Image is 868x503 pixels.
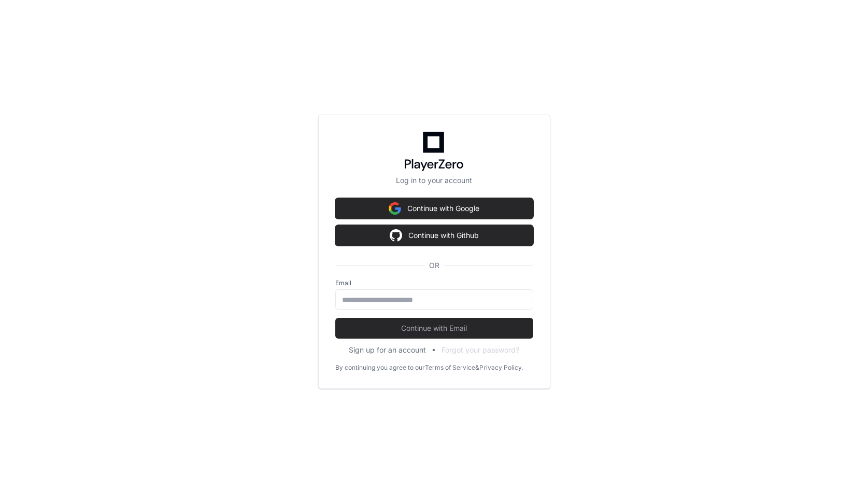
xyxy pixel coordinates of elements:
div: & [475,364,479,372]
span: Continue with Email [335,323,533,333]
button: Forgot your password? [442,345,519,355]
span: OR [425,260,444,271]
a: Terms of Service [425,364,475,372]
label: Email [335,279,533,287]
button: Sign up for an account [349,345,426,355]
img: Sign in with google [389,198,401,219]
div: By continuing you agree to our [335,364,425,372]
button: Continue with Email [335,318,533,339]
img: Sign in with google [390,225,402,246]
a: Privacy Policy. [479,364,523,372]
button: Continue with Github [335,225,533,246]
button: Continue with Google [335,198,533,219]
p: Log in to your account [335,175,533,186]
